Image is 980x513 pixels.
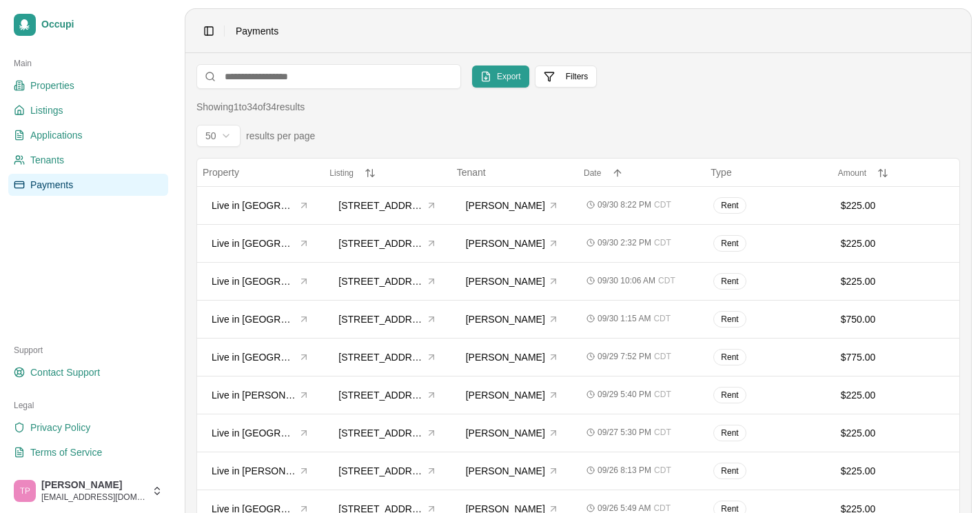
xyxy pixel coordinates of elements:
[329,168,354,178] span: Listing
[8,52,168,74] div: Main
[8,339,168,361] div: Support
[338,274,422,288] span: [STREET_ADDRESS]
[841,199,951,212] div: $225.00
[654,465,671,476] span: CDT
[721,276,738,287] span: Rent
[8,149,168,171] a: Tenants
[466,350,545,364] span: [PERSON_NAME]
[460,385,565,405] button: [PERSON_NAME]
[205,309,316,330] button: Live in [GEOGRAPHIC_DATA]
[466,426,545,440] span: [PERSON_NAME]
[212,312,296,326] span: Live in [GEOGRAPHIC_DATA]
[838,168,866,178] span: Amount
[205,385,316,405] button: Live in [PERSON_NAME]
[466,388,545,402] span: [PERSON_NAME]
[654,237,671,248] span: CDT
[205,271,316,292] button: Live in [GEOGRAPHIC_DATA]
[457,167,486,178] span: Tenant
[30,103,63,117] span: Listings
[653,313,671,324] span: CDT
[598,427,651,438] span: 09/27 5:30 PM
[841,274,951,288] div: $225.00
[838,168,954,179] button: Amount
[598,351,651,362] span: 09/29 7:52 PM
[30,421,90,434] span: Privacy Policy
[8,74,168,97] a: Properties
[535,66,598,88] button: Filters
[654,427,671,438] span: CDT
[721,352,738,363] span: Rent
[332,195,442,216] button: [STREET_ADDRESS]
[841,312,951,326] div: $750.00
[338,199,422,212] span: [STREET_ADDRESS]
[472,66,529,88] button: Export
[584,168,700,179] button: Date
[212,274,296,288] span: Live in [GEOGRAPHIC_DATA]
[205,423,316,443] button: Live in [GEOGRAPHIC_DATA]
[246,129,315,143] span: results per page
[212,464,296,478] span: Live in [PERSON_NAME]
[654,351,671,362] span: CDT
[460,423,565,443] button: [PERSON_NAME]
[460,461,565,481] button: [PERSON_NAME]
[598,275,655,286] span: 09/30 10:06 AM
[8,8,168,41] a: Occupi
[841,350,951,364] div: $775.00
[466,464,545,478] span: [PERSON_NAME]
[338,350,422,364] span: [STREET_ADDRESS]
[332,271,442,292] button: [STREET_ADDRESS]
[460,195,565,216] button: [PERSON_NAME]
[212,426,296,440] span: Live in [GEOGRAPHIC_DATA]
[205,195,316,216] button: Live in [GEOGRAPHIC_DATA]
[8,474,168,507] button: Taylor Peake[PERSON_NAME][EMAIL_ADDRESS][DOMAIN_NAME]
[41,19,163,31] span: Occupi
[8,124,168,146] a: Applications
[332,423,442,443] button: [STREET_ADDRESS]
[332,461,442,481] button: [STREET_ADDRESS][PERSON_NAME]
[841,237,951,250] div: $225.00
[8,361,168,383] a: Contact Support
[598,465,651,476] span: 09/26 8:13 PM
[598,389,651,400] span: 09/29 5:40 PM
[8,99,168,121] a: Listings
[212,237,296,250] span: Live in [GEOGRAPHIC_DATA]
[332,385,442,405] button: [STREET_ADDRESS][PERSON_NAME]
[721,314,738,325] span: Rent
[30,365,100,379] span: Contact Support
[711,167,731,178] span: Type
[30,128,83,142] span: Applications
[212,350,296,364] span: Live in [GEOGRAPHIC_DATA]
[41,492,146,503] span: [EMAIL_ADDRESS][DOMAIN_NAME]
[8,394,168,416] div: Legal
[14,480,36,502] img: Taylor Peake
[460,233,565,254] button: [PERSON_NAME]
[41,479,146,492] span: [PERSON_NAME]
[338,464,422,478] span: [STREET_ADDRESS][PERSON_NAME]
[236,24,278,38] span: Payments
[460,347,565,368] button: [PERSON_NAME]
[30,178,73,192] span: Payments
[466,274,545,288] span: [PERSON_NAME]
[598,313,651,324] span: 09/30 1:15 AM
[721,465,738,476] span: Rent
[205,233,316,254] button: Live in [GEOGRAPHIC_DATA]
[460,309,565,330] button: [PERSON_NAME]
[598,199,651,210] span: 09/30 8:22 PM
[212,199,296,212] span: Live in [GEOGRAPHIC_DATA]
[598,237,651,248] span: 09/30 2:32 PM
[332,347,442,368] button: [STREET_ADDRESS]
[30,79,74,92] span: Properties
[236,24,278,38] nav: breadcrumb
[8,174,168,196] a: Payments
[584,168,601,178] span: Date
[205,461,316,481] button: Live in [PERSON_NAME]
[841,388,951,402] div: $225.00
[466,199,545,212] span: [PERSON_NAME]
[8,416,168,439] a: Privacy Policy
[30,153,64,167] span: Tenants
[460,271,565,292] button: [PERSON_NAME]
[8,441,168,463] a: Terms of Service
[338,426,422,440] span: [STREET_ADDRESS]
[212,388,296,402] span: Live in [PERSON_NAME]
[841,426,951,440] div: $225.00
